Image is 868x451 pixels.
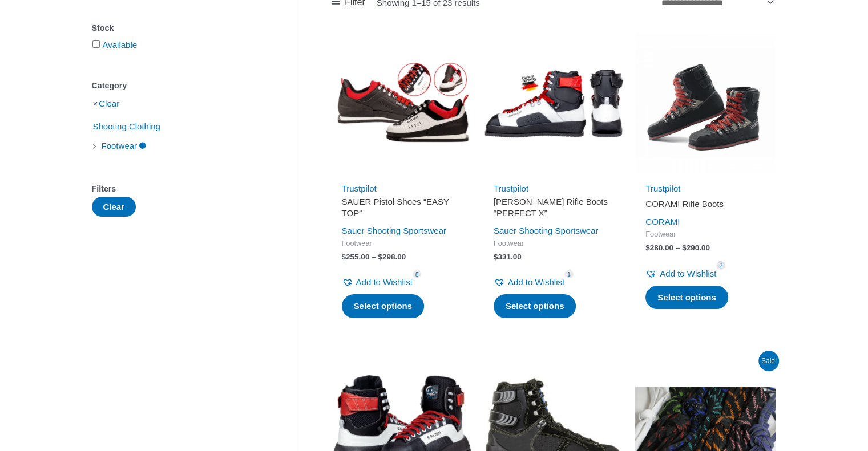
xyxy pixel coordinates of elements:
bdi: 255.00 [342,253,370,261]
a: Footwear [100,140,148,150]
h2: SAUER Pistol Shoes “EASY TOP” [342,196,462,218]
a: Trustpilot [494,184,528,193]
a: [PERSON_NAME] Rifle Boots “PERFECT X” [494,196,613,223]
span: Sale! [758,351,779,371]
span: Footwear [645,230,765,239]
a: Sauer Shooting Sportswear [342,226,446,235]
div: Category [92,78,263,94]
bdi: 290.00 [682,243,710,252]
span: $ [342,253,346,261]
span: $ [378,253,382,261]
a: Sauer Shooting Sportswear [494,226,598,235]
a: Shooting Clothing [92,121,162,131]
span: 1 [564,270,574,279]
span: Add to Wishlist [660,269,716,278]
a: SAUER Pistol Shoes “EASY TOP” [342,196,462,223]
span: Add to Wishlist [508,277,564,287]
img: PERFECT X [483,33,624,173]
a: CORAMI Rifle Boots [645,198,765,214]
h2: CORAMI Rifle Boots [645,198,765,210]
span: Footwear [494,239,613,249]
span: Footwear [342,239,462,249]
span: $ [645,243,650,252]
span: – [676,243,680,252]
span: 8 [413,270,422,279]
span: Add to Wishlist [356,277,413,287]
input: Available [92,40,100,48]
a: Add to Wishlist [645,266,716,282]
span: – [372,253,376,261]
a: Add to Wishlist [342,274,413,290]
a: Available [103,40,138,50]
bdi: 331.00 [494,253,522,261]
a: Select options for “CORAMI Rifle Boots” [645,286,728,310]
bdi: 298.00 [378,253,406,261]
div: Stock [92,20,263,36]
span: $ [682,243,687,252]
a: Add to Wishlist [494,274,564,290]
a: CORAMI [645,217,680,226]
a: Select options for “SAUER Rifle Boots "PERFECT X"” [494,294,576,318]
span: $ [494,253,498,261]
button: Clear [92,197,136,217]
img: SAUER Pistol Shoes "EASY TOP" [332,33,472,173]
bdi: 280.00 [645,243,673,252]
a: Clear [99,99,119,108]
a: Trustpilot [342,184,377,193]
span: Footwear [100,136,139,156]
span: 2 [716,261,725,270]
h2: [PERSON_NAME] Rifle Boots “PERFECT X” [494,196,613,218]
a: Trustpilot [645,184,680,193]
img: CORAMI Rifle Boots [635,33,776,173]
div: Filters [92,181,263,197]
a: Select options for “SAUER Pistol Shoes "EASY TOP"” [342,294,425,318]
span: Shooting Clothing [92,117,162,136]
